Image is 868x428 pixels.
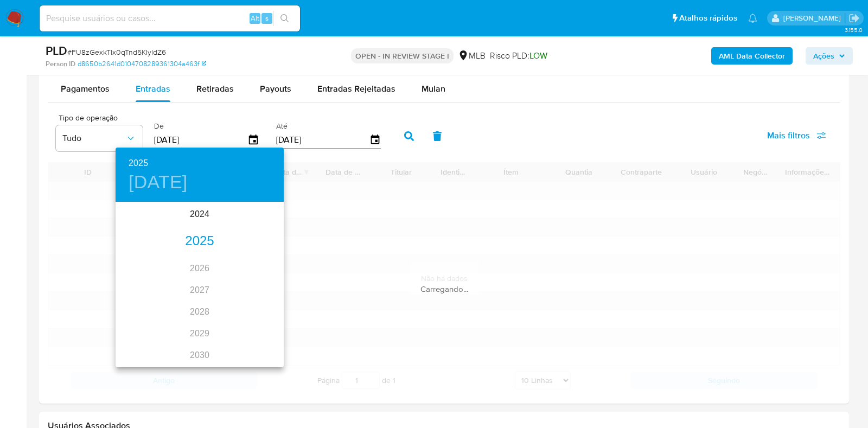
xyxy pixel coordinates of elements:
button: [DATE] [129,171,188,194]
button: 2025 [129,156,148,171]
div: 2024 [116,203,284,225]
div: 2025 [116,231,284,252]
